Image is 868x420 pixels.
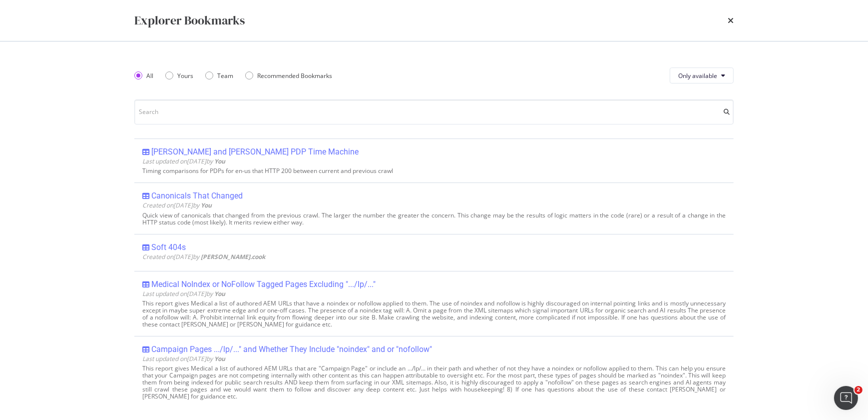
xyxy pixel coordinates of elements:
[134,71,153,80] div: All
[142,167,726,174] div: Timing comparisons for PDPs for en-us that HTTP 200 between current and previous crawl
[855,386,863,394] span: 2
[245,71,332,80] div: Recommended Bookmarks
[177,71,193,80] div: Yours
[834,386,858,410] iframe: Intercom live chat
[146,71,153,80] div: All
[142,201,212,209] span: Created on [DATE] by
[257,71,332,80] div: Recommended Bookmarks
[142,289,225,298] span: Last updated on [DATE] by
[728,12,734,29] div: times
[165,71,193,80] div: Yours
[151,344,432,354] div: Campaign Pages .../lp/..." and Whether They Include "noindex" and or "nofollow"
[134,99,734,124] input: Search
[142,300,726,328] div: This report gives Medical a list of authored AEM URLs that have a noindex or nofollow applied to ...
[205,71,233,80] div: Team
[678,71,717,80] span: Only available
[142,212,726,226] div: Quick view of canonicals that changed from the previous crawl. The larger the number the greater ...
[214,354,225,363] b: You
[142,354,225,363] span: Last updated on [DATE] by
[151,242,186,252] div: Soft 404s
[217,71,233,80] div: Team
[142,365,726,400] div: This report gives Medical a list of authored AEM URLs that are "Campaign Page" or include an .../...
[670,67,734,83] button: Only available
[142,157,225,165] span: Last updated on [DATE] by
[151,191,243,201] div: Canonicals That Changed
[151,147,359,157] div: [PERSON_NAME] and [PERSON_NAME] PDP Time Machine
[134,12,245,29] div: Explorer Bookmarks
[151,279,376,289] div: Medical NoIndex or NoFollow Tagged Pages Excluding ".../lp/..."
[214,289,225,298] b: You
[214,157,225,165] b: You
[201,201,212,209] b: You
[142,252,265,261] span: Created on [DATE] by
[201,252,265,261] b: [PERSON_NAME].cook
